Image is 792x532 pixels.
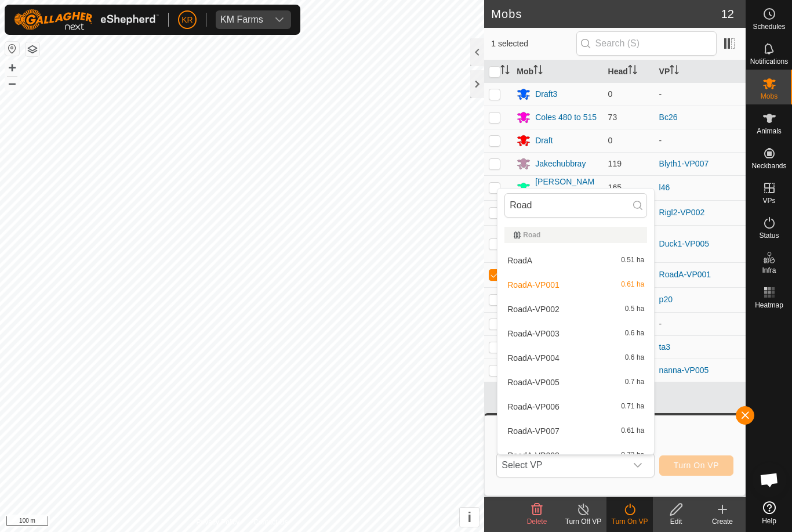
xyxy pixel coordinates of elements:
div: [PERSON_NAME] dcf [535,176,598,200]
a: Privacy Policy [197,517,240,527]
a: Contact Us [253,517,288,527]
button: – [5,76,19,90]
a: l46 [659,183,670,192]
img: Gallagher Logo [14,9,159,30]
span: 1 selected [491,38,576,50]
span: 0.61 ha [621,281,644,289]
span: RoadA-VP008 [507,451,560,459]
span: KM Farms [216,10,268,29]
a: ta3 [659,342,670,352]
p-sorticon: Activate to sort [670,67,679,76]
li: RoadA-VP007 [497,419,654,443]
button: Reset Map [5,42,19,56]
span: Status [759,232,779,239]
th: Mob [512,60,603,83]
span: RoadA-VP001 [507,281,560,289]
div: dropdown trigger [268,10,291,29]
a: Blyth1-VP007 [659,159,709,168]
div: Draft [535,135,553,147]
div: Turn Off VP [560,516,606,527]
span: 0.51 ha [621,256,644,265]
span: Notifications [750,58,788,65]
a: p20 [659,295,673,304]
a: nanna-VP005 [659,365,709,375]
span: 0.73 ha [621,451,644,459]
span: 0.5 ha [625,305,644,313]
li: RoadA [497,249,654,272]
div: Jakechubbray [535,158,586,170]
td: - [655,129,746,152]
span: RoadA-VP002 [507,305,560,313]
td: - [655,312,746,335]
p-sorticon: Activate to sort [533,67,543,76]
a: Help [746,497,792,529]
li: RoadA-VP008 [497,444,654,467]
button: Turn On VP [659,455,733,476]
button: + [5,61,19,75]
p-sorticon: Activate to sort [500,67,510,76]
span: Neckbands [751,162,786,169]
div: Turn On VP [606,516,653,527]
h2: Mobs [491,7,721,21]
span: Turn On VP [674,461,719,470]
span: 0.6 ha [625,354,644,362]
div: dropdown trigger [626,454,649,477]
li: RoadA-VP006 [497,395,654,418]
span: RoadA [507,256,532,265]
div: Edit [653,516,699,527]
div: Create [699,516,746,527]
li: RoadA-VP005 [497,371,654,394]
span: 165 [608,183,622,192]
li: RoadA-VP003 [497,322,654,345]
span: 0.71 ha [621,403,644,411]
li: RoadA-VP001 [497,273,654,296]
span: RoadA-VP005 [507,378,560,386]
span: 12 [721,5,734,23]
span: 119 [608,159,622,168]
span: Heatmap [755,302,783,309]
span: i [467,509,471,525]
span: RoadA-VP003 [507,330,560,338]
span: 73 [608,113,617,122]
th: VP [655,60,746,83]
span: 0 [608,136,613,145]
td: - [655,82,746,106]
div: Draft3 [535,88,557,100]
span: Schedules [753,23,785,30]
span: RoadA-VP007 [507,427,560,435]
span: RoadA-VP004 [507,354,560,362]
button: i [460,508,479,527]
span: Help [762,517,776,524]
a: RoadA-VP001 [659,270,711,279]
div: Coles 480 to 515 [535,111,597,124]
span: 0.6 ha [625,330,644,338]
a: Bc26 [659,113,678,122]
span: 0.7 ha [625,378,644,386]
a: Duck1-VP005 [659,239,709,248]
div: KM Farms [220,15,263,24]
span: 0.61 ha [621,427,644,435]
a: Rigl2-VP002 [659,208,705,217]
div: Road [514,231,638,238]
button: Map Layers [26,42,39,56]
div: Open chat [752,462,787,497]
input: Search (S) [576,31,717,56]
li: RoadA-VP002 [497,298,654,321]
span: 0 [608,89,613,99]
span: Animals [757,128,782,135]
span: Select VP [497,454,626,477]
th: Head [604,60,655,83]
p-sorticon: Activate to sort [628,67,637,76]
span: Delete [527,517,547,526]
span: Infra [762,267,776,274]
span: RoadA-VP006 [507,403,560,411]
span: KR [181,14,192,26]
span: VPs [762,197,775,204]
li: RoadA-VP004 [497,346,654,370]
span: Mobs [761,93,778,100]
input: Search [504,193,647,218]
